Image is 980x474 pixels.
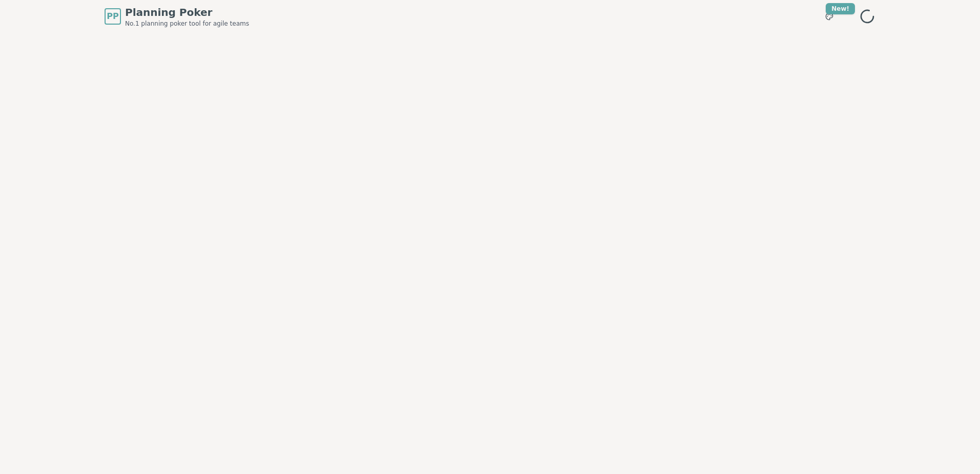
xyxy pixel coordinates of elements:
span: PP [107,10,118,23]
span: No.1 planning poker tool for agile teams [125,19,249,28]
div: New! [826,3,855,14]
a: PPPlanning PokerNo.1 planning poker tool for agile teams [105,5,249,28]
button: New! [820,7,839,26]
span: Planning Poker [125,5,249,19]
